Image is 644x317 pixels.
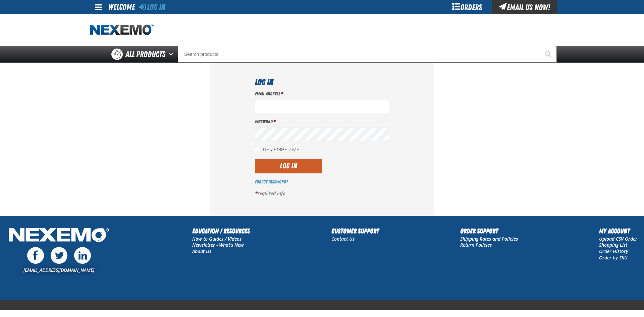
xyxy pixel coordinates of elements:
[540,46,557,63] button: Start Searching
[460,236,518,242] a: Shipping Rates and Policies
[599,242,627,248] a: Shopping List
[255,76,389,88] h1: Log In
[331,236,355,242] a: Contact Us
[255,179,288,184] a: Forgot Password?
[7,226,111,246] img: Nexemo Logo
[599,248,628,254] a: Order History
[255,91,389,97] label: Email Address
[460,242,492,248] a: Return Policies
[331,226,379,236] h2: Customer Support
[178,46,557,63] input: Search
[192,226,250,236] h2: Education / Resources
[192,248,211,254] a: About Us
[125,48,165,60] span: All Products
[255,190,389,197] p: required info
[192,242,244,248] a: Newsletter - What's New
[599,254,628,261] a: Order by SKU
[90,24,154,36] a: Home
[460,226,518,236] h2: Order Support
[23,267,94,273] a: [EMAIL_ADDRESS][DOMAIN_NAME]
[255,147,300,153] label: Remember Me
[255,159,322,173] button: Log In
[90,24,154,36] img: Nexemo logo
[599,226,637,236] h2: My Account
[192,236,241,242] a: How to Guides / Videos
[255,118,389,125] label: Password
[255,147,260,152] input: Remember Me
[599,236,637,242] a: Upload CSV Order
[139,2,165,12] a: Log In
[167,46,178,63] button: Open All Products pages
